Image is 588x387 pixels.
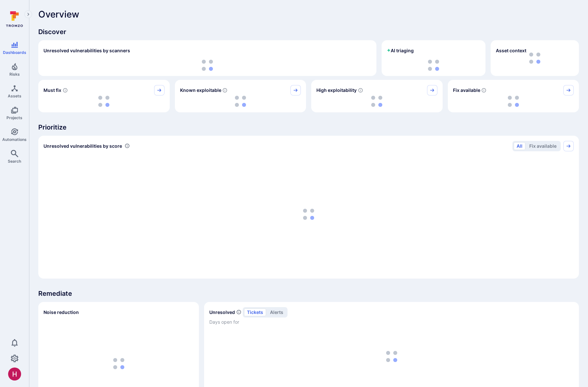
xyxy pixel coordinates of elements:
span: Projects [6,115,22,120]
button: Expand navigation menu [24,10,32,18]
img: Loading... [113,358,124,369]
div: loading spinner [453,95,574,107]
span: Unresolved vulnerabilities by score [43,143,122,149]
span: Dashboards [3,50,26,55]
span: Noise reduction [43,309,79,315]
button: Fix available [526,142,559,150]
div: loading spinner [316,95,437,107]
span: Overview [38,9,79,19]
h2: Unresolved [209,309,235,316]
div: loading spinner [43,95,165,107]
button: alerts [267,308,286,316]
img: ACg8ocKzQzwPSwOZT_k9C736TfcBpCStqIZdMR9gXOhJgTaH9y_tsw=s96-c [8,368,21,381]
svg: EPSS score ≥ 0.7 [358,88,363,93]
div: loading spinner [43,155,574,273]
svg: Risk score >=40 , missed SLA [63,88,68,93]
svg: Vulnerabilities with fix available [481,88,486,93]
img: Loading... [371,96,382,107]
span: Risks [9,72,20,77]
img: Loading... [428,60,439,71]
div: loading spinner [43,60,371,71]
img: Loading... [303,209,314,220]
img: Loading... [98,96,109,107]
div: loading spinner [387,60,480,71]
span: Search [8,159,21,164]
span: Asset context [496,47,526,54]
span: Known exploitable [180,87,221,94]
span: Days open for [209,319,574,325]
span: High exploitability [316,87,357,94]
i: Expand navigation menu [26,12,31,17]
img: Loading... [235,96,246,107]
div: Fix available [448,80,579,112]
button: tickets [244,308,266,316]
span: Prioritize [38,123,579,132]
button: All [514,142,525,150]
div: Harshil Parikh [8,368,21,381]
div: Number of vulnerabilities in status 'Open' 'Triaged' and 'In process' grouped by score [125,143,130,149]
div: High exploitability [311,80,443,112]
div: Must fix [38,80,170,112]
span: Discover [38,27,579,36]
img: Loading... [202,60,213,71]
svg: Confirmed exploitable by KEV [222,88,227,93]
span: Automations [2,137,27,142]
div: Known exploitable [175,80,306,112]
span: Fix available [453,87,480,94]
span: Must fix [43,87,61,94]
h2: Unresolved vulnerabilities by scanners [43,47,130,54]
span: Assets [8,94,21,98]
div: loading spinner [180,95,301,107]
span: Remediate [38,289,579,298]
h2: AI triaging [387,47,414,54]
img: Loading... [508,96,519,107]
span: Number of unresolved items by priority and days open [236,309,241,316]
